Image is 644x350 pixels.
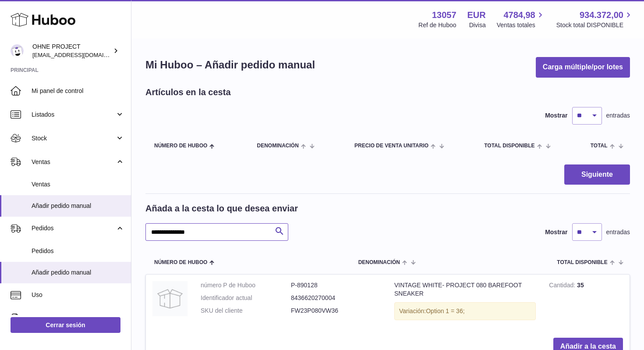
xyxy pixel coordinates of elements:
span: Añadir pedido manual [32,268,124,277]
span: Denominación [257,143,298,149]
dt: Identificador actual [201,294,291,302]
strong: EUR [467,9,486,21]
span: Pedidos [32,224,115,232]
span: Total [591,143,608,149]
span: Ventas [32,180,124,189]
span: Facturación y pagos [32,314,115,323]
span: Número de Huboo [154,143,207,149]
h2: Añada a la cesta lo que desea enviar [145,203,298,214]
dt: número P de Huboo [201,281,291,289]
td: VINTAGE WHITE- PROJECT 080 BAREFOOT SNEAKER [388,275,542,331]
span: 934.372,00 [580,9,623,21]
span: Total DISPONIBLE [557,260,607,265]
span: Ventas [32,158,115,166]
dd: FW23P080VW36 [291,307,381,315]
img: support@ohneproject.com [11,44,24,57]
label: Mostrar [545,111,567,120]
span: Total DISPONIBLE [484,143,534,149]
span: Mi panel de control [32,87,124,95]
dd: P-890128 [291,281,381,289]
span: 4784,98 [503,9,535,21]
span: [EMAIL_ADDRESS][DOMAIN_NAME] [32,51,129,58]
button: Siguiente [564,164,630,185]
div: OHNE PROJECT [32,43,111,59]
div: Variación: [394,302,536,320]
a: 934.372,00 Stock total DISPONIBLE [556,9,633,29]
a: 4784,98 Ventas totales [497,9,545,29]
span: Stock [32,134,115,143]
div: Ref de Huboo [418,21,456,29]
span: Uso [32,291,124,299]
div: Divisa [469,21,486,29]
dd: 8436620270004 [291,294,381,302]
span: Número de Huboo [154,260,207,265]
a: Cerrar sesión [11,317,120,333]
h1: Mi Huboo – Añadir pedido manual [145,58,315,72]
span: Denominación [358,260,400,265]
span: Añadir pedido manual [32,202,124,210]
h2: Artículos en la cesta [145,86,231,98]
span: Option 1 = 36; [426,307,464,314]
td: 35 [542,275,630,331]
span: Stock total DISPONIBLE [556,21,633,29]
strong: Cantidad [549,282,577,291]
strong: 13057 [432,9,456,21]
span: Precio de venta unitario [354,143,428,149]
img: VINTAGE WHITE- PROJECT 080 BAREFOOT SNEAKER [152,281,188,316]
label: Mostrar [545,228,567,236]
button: Carga múltiple/por lotes [536,57,630,78]
span: entradas [606,228,630,236]
span: entradas [606,111,630,120]
span: Ventas totales [497,21,545,29]
span: Listados [32,111,115,119]
dt: SKU del cliente [201,307,291,315]
span: Pedidos [32,247,124,255]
